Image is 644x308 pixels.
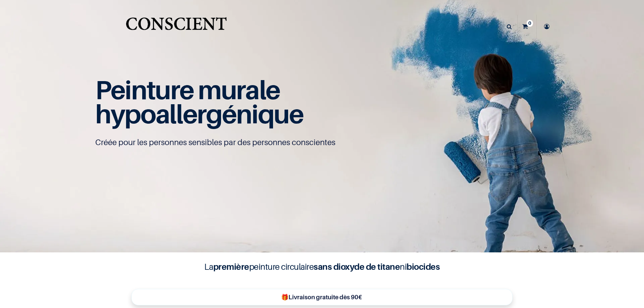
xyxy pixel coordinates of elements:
[518,15,536,38] a: 0
[314,261,400,272] b: sans dioxyde de titane
[213,261,249,272] b: première
[188,260,456,273] h4: La peinture circulaire ni
[407,261,440,272] b: biocides
[124,13,228,40] img: Conscient
[95,98,304,129] span: hypoallergénique
[124,13,228,40] a: Logo of Conscient
[95,74,280,105] span: Peinture murale
[527,20,533,26] sup: 0
[95,137,549,148] p: Créée pour les personnes sensibles par des personnes conscientes
[281,294,362,301] b: 🎁Livraison gratuite dès 90€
